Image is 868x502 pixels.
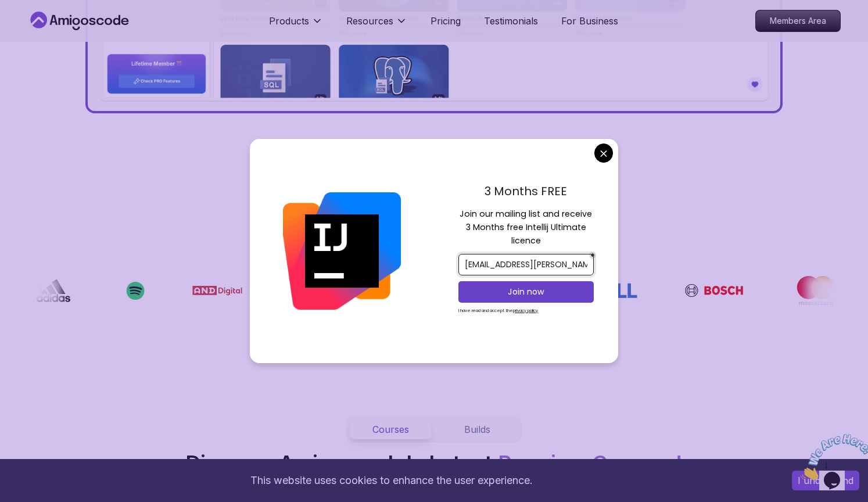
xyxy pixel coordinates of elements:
button: Resources [346,14,407,37]
img: Chat attention grabber [5,5,77,51]
a: Testimonials [484,14,538,28]
iframe: chat widget [796,429,868,485]
span: 1 [5,5,9,15]
p: Resources [346,14,393,28]
a: Pricing [431,14,461,28]
h2: Discover Amigoscode's Latest [185,451,683,475]
button: Accept cookies [792,471,859,490]
button: Courses [350,419,432,439]
span: Premium Courses! [498,450,683,476]
a: For Business [561,14,618,28]
p: Products [269,14,309,28]
p: OUR AMIGO STUDENTS WORK IN TOP COMPANIES [27,243,841,257]
p: Members Area [756,10,840,31]
div: This website uses cookies to enhance the user experience. [9,468,774,493]
button: Builds [436,419,518,439]
button: Products [269,14,323,37]
a: Members Area [755,10,841,32]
